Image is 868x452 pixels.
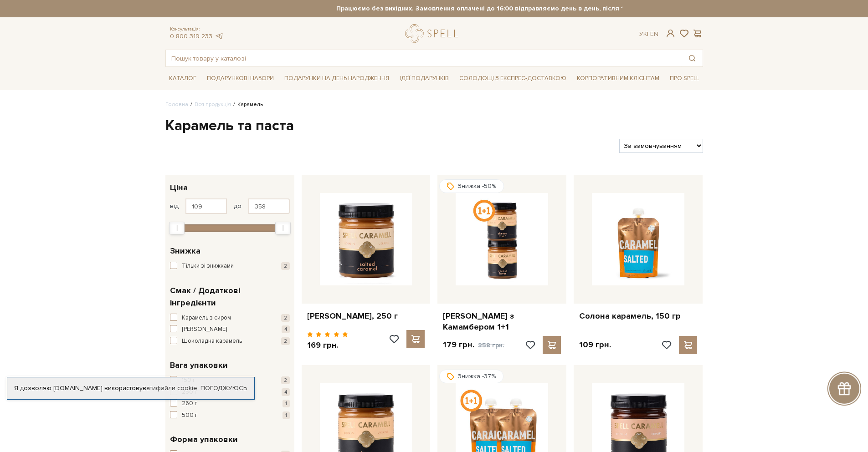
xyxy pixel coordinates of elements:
span: 2 [281,337,290,345]
button: 260 г 1 [170,399,290,408]
button: Тільки зі знижками 2 [170,262,290,271]
span: 500 г [182,411,198,420]
span: | [647,30,648,38]
span: Каталог [165,71,200,86]
span: Карамель з сиром [182,314,231,323]
a: файли cookie [156,384,197,392]
span: Вага упаковки [170,359,228,371]
input: Ціна [248,198,290,214]
span: 4 [282,325,290,333]
a: [PERSON_NAME], 250 г [307,311,425,321]
button: Шоколадна карамель 2 [170,337,290,346]
span: 2 [281,314,290,322]
p: 179 грн. [443,340,504,350]
p: 169 грн. [307,340,349,350]
span: 1 [282,411,290,419]
div: Ук [639,30,658,38]
span: [PERSON_NAME] [182,325,227,334]
span: до [234,202,241,210]
button: Карамель з сиром 2 [170,314,290,323]
p: 109 грн. [579,340,611,350]
button: Пошук товару у каталозі [682,50,703,66]
li: Карамель [231,101,263,109]
span: 150 г [182,376,195,385]
span: Шоколадна карамель [182,337,242,346]
h1: Карамель та паста [165,117,703,136]
input: Ціна [185,198,227,214]
span: Ціна [170,182,188,194]
button: 150 г 2 [170,376,290,385]
span: Смак / Додаткові інгредієнти [170,284,288,309]
a: logo [405,24,462,43]
span: Про Spell [666,71,703,86]
span: 358 грн. [478,341,504,349]
span: Консультація: [170,26,224,32]
input: Пошук товару у каталозі [166,50,682,66]
a: Солона карамель, 150 гр [579,311,697,321]
button: 500 г 1 [170,411,290,420]
span: від [170,202,179,210]
span: Форма упаковки [170,433,238,446]
div: Знижка -50% [439,179,504,193]
div: Max [275,222,291,234]
span: 1 [282,400,290,407]
span: 260 г [182,399,197,408]
img: Карамель з Камамбером 1+1 [456,193,548,285]
a: 0 800 319 233 [170,32,212,40]
a: Головна [165,101,188,108]
a: [PERSON_NAME] з Камамбером 1+1 [443,311,561,332]
a: telegram [215,32,224,40]
div: Я дозволяю [DOMAIN_NAME] використовувати [7,384,254,392]
span: 2 [281,376,290,384]
a: Вся продукція [195,101,231,108]
a: Солодощі з експрес-доставкою [456,71,570,86]
a: Погоджуюсь [200,384,247,392]
span: 2 [281,262,290,270]
img: Солона карамель, 150 гр [592,193,684,285]
span: Знижка [170,245,200,257]
a: En [650,30,658,38]
strong: Працюємо без вихідних. Замовлення оплачені до 16:00 відправляємо день в день, після 16:00 - насту... [246,5,784,13]
button: [PERSON_NAME] 4 [170,325,290,334]
div: Min [169,222,185,234]
span: Подарунки на День народження [281,71,393,86]
a: Корпоративним клієнтам [573,71,663,86]
span: Ідеї подарунків [396,71,452,86]
span: Тільки зі знижками [182,262,234,271]
div: Знижка -37% [439,370,503,383]
span: 4 [282,388,290,396]
span: Подарункові набори [203,71,277,86]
